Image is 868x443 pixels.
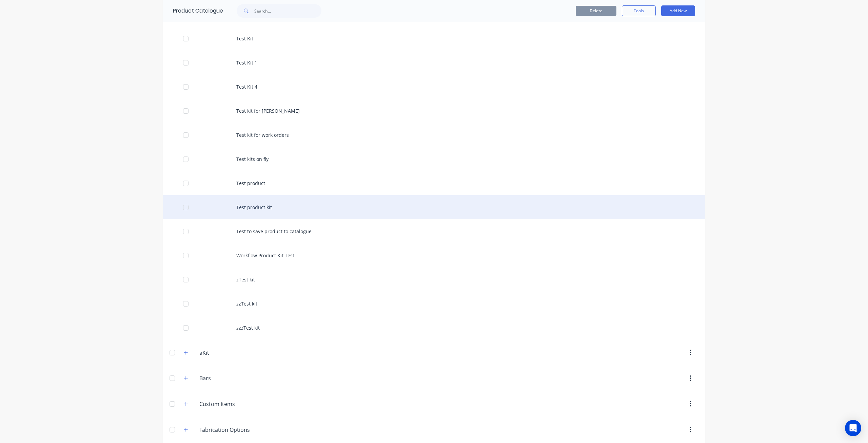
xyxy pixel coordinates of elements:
[163,267,705,292] div: zTest kit
[163,316,705,340] div: zzzTest kit
[576,6,616,16] button: Delete
[163,195,705,219] div: Test product kit
[163,51,705,75] div: Test Kit 1
[163,243,705,267] div: Workflow Product Kit Test
[163,75,705,99] div: Test Kit 4
[163,99,705,123] div: Test kit for [PERSON_NAME]
[622,5,656,16] button: Tools
[199,400,279,408] input: Enter category name
[845,420,861,436] div: Open Intercom Messenger
[254,4,321,18] input: Search...
[199,349,279,357] input: Enter category name
[661,5,695,16] button: Add New
[163,292,705,316] div: zzTest kit
[163,219,705,243] div: Test to save product to catalogue
[199,374,279,382] input: Enter category name
[163,123,705,147] div: Test kit for work orders
[163,171,705,195] div: Test product
[199,426,279,434] input: Enter category name
[163,26,705,51] div: Test Kit
[163,147,705,171] div: Test kits on fly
